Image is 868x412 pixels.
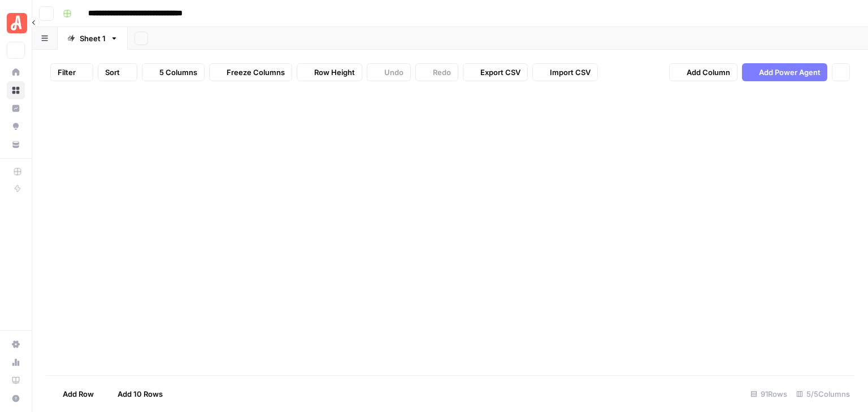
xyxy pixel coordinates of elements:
button: Redo [415,63,458,81]
span: Sort [105,67,120,78]
img: Angi Logo [7,13,27,33]
span: Add Column [687,67,730,78]
a: Opportunities [7,117,25,135]
button: Row Height [297,63,362,81]
span: Add Row [63,388,94,400]
span: Redo [433,67,451,78]
span: 5 Columns [159,67,197,78]
button: Add Column [669,63,737,81]
button: Workspace: Angi [7,9,25,37]
button: Add Power Agent [742,63,827,81]
div: 91 Rows [746,385,792,403]
button: Add 10 Rows [101,385,170,403]
a: Browse [7,81,25,99]
span: Add Power Agent [759,67,821,78]
div: 5/5 Columns [792,385,854,403]
a: Settings [7,335,25,353]
span: Export CSV [480,67,520,78]
span: Undo [384,67,403,78]
a: Sheet 1 [58,27,128,50]
button: 5 Columns [142,63,205,81]
span: Filter [58,67,76,78]
div: Sheet 1 [80,33,106,44]
button: Sort [98,63,137,81]
a: Usage [7,353,25,371]
button: Filter [50,63,93,81]
button: Import CSV [532,63,598,81]
a: Your Data [7,135,25,154]
button: Help + Support [7,389,25,407]
a: Insights [7,99,25,117]
a: Learning Hub [7,371,25,389]
button: Undo [367,63,411,81]
button: Export CSV [463,63,528,81]
button: Add Row [46,385,101,403]
span: Import CSV [550,67,591,78]
a: Home [7,63,25,81]
span: Freeze Columns [227,67,285,78]
span: Row Height [314,67,355,78]
button: Freeze Columns [209,63,292,81]
span: Add 10 Rows [118,388,163,400]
